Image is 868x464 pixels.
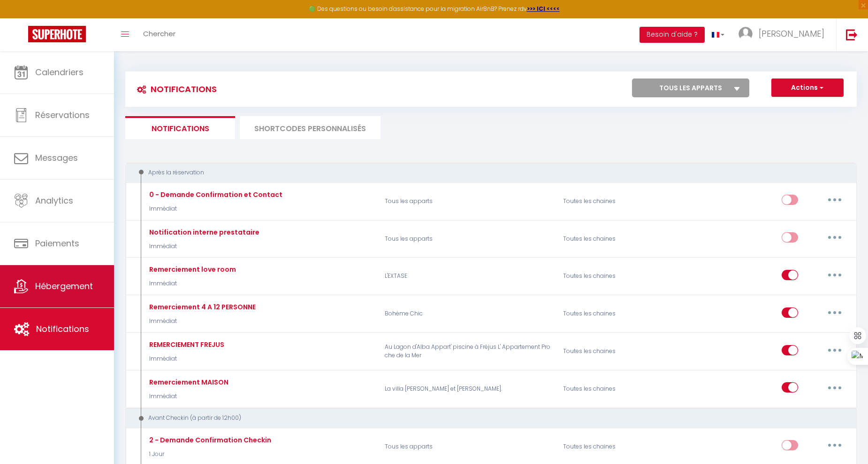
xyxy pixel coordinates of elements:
[147,302,256,312] div: Remerciement 4 A 12 PERSONNE
[147,377,228,387] div: Remerciement MAISON
[557,225,676,252] div: Toutes les chaines
[35,152,78,164] span: Messages
[132,79,217,100] h3: Notifications
[147,354,224,363] p: Immédiat
[557,375,676,402] div: Toutes les chaines
[147,189,282,200] div: 0 - Demande Confirmation et Contact
[35,66,84,78] span: Calendriers
[739,27,753,41] img: ...
[134,414,834,423] div: Avant Checkin (à partir de 12h00)
[35,109,90,121] span: Réservations
[147,435,271,445] div: 2 - Demande Confirmation Checkin
[147,339,224,350] div: REMERCIEMENT FREJUS
[379,338,557,365] p: Au Lagon d'Alba Appart' piscine à Fréjus L' Appartement Proche de la Mer
[147,264,236,275] div: Remerciement love room
[379,300,557,328] p: Bohéme Chic
[147,450,271,459] p: 1 Jour
[136,18,183,51] a: Chercher
[759,28,824,39] span: [PERSON_NAME]
[731,18,836,51] a: ... [PERSON_NAME]
[125,116,235,139] li: Notifications
[147,392,228,401] p: Immédiat
[35,237,79,249] span: Paiements
[379,433,557,460] p: Tous les apparts
[35,195,73,206] span: Analytics
[147,242,259,251] p: Immédiat
[143,29,175,39] span: Chercher
[35,280,93,292] span: Hébergement
[846,29,858,40] img: logout
[557,338,676,365] div: Toutes les chaines
[557,300,676,328] div: Toutes les chaines
[379,225,557,252] p: Tous les apparts
[147,227,259,237] div: Notification interne prestataire
[147,204,282,213] p: Immédiat
[379,188,557,215] p: Tous les apparts
[527,5,560,13] a: >>> ICI <<<<
[134,168,834,177] div: Après la réservation
[557,263,676,290] div: Toutes les chaines
[557,188,676,215] div: Toutes les chaines
[147,317,256,326] p: Immédiat
[640,27,705,43] button: Besoin d'aide ?
[557,433,676,460] div: Toutes les chaines
[240,116,381,139] li: SHORTCODES PERSONNALISÉS
[379,263,557,290] p: L'EXTASE
[36,323,89,335] span: Notifications
[147,279,236,288] p: Immédiat
[28,26,86,42] img: Super Booking
[379,375,557,402] p: La villa [PERSON_NAME] et [PERSON_NAME].
[771,79,844,97] button: Actions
